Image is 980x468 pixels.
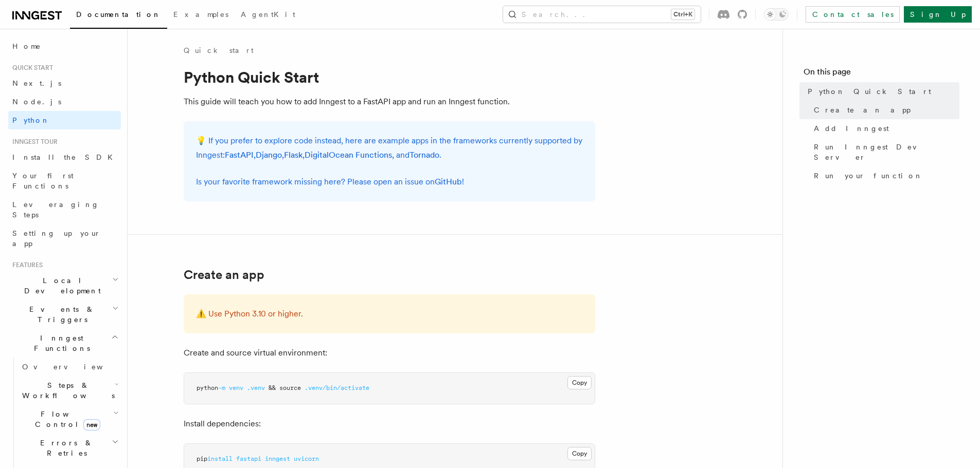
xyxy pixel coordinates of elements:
[12,79,61,87] span: Next.js
[18,434,121,462] button: Errors & Retries
[814,105,911,115] span: Create an app
[22,363,128,371] span: Overview
[197,455,207,462] span: pip
[12,200,99,219] span: Leveraging Steps
[764,8,789,21] button: Toggle dark mode
[18,376,121,405] button: Steps & Workflows
[256,150,282,160] a: Django
[810,166,959,185] a: Run your function
[167,3,235,28] a: Examples
[804,82,959,101] a: Python Quick Start
[8,195,121,224] a: Leveraging Steps
[808,86,931,97] span: Python Quick Start
[18,380,115,401] span: Steps & Workflows
[8,148,121,166] a: Install the SDK
[12,116,50,124] span: Python
[184,45,254,55] a: Quick start
[814,142,959,162] span: Run Inngest Dev Server
[12,98,61,106] span: Node.js
[810,101,959,119] a: Create an app
[18,358,121,376] a: Overview
[8,92,121,111] a: Node.js
[18,405,121,434] button: Flow Controlnew
[8,138,58,146] span: Inngest tour
[904,6,972,23] a: Sign Up
[435,177,462,186] a: GitHub
[196,134,583,162] p: 💡 If you prefer to explore code instead, here are example apps in the frameworks currently suppor...
[8,275,112,296] span: Local Development
[12,153,119,161] span: Install the SDK
[196,175,583,189] p: Is your favorite framework missing here? Please open an issue on !
[567,376,592,389] button: Copy
[671,9,694,20] kbd: Ctrl+K
[225,150,254,160] a: FastAPI
[8,304,112,325] span: Events & Triggers
[503,6,701,23] button: Search...Ctrl+K
[12,229,101,248] span: Setting up your app
[284,150,302,160] a: Flask
[269,384,276,391] span: &&
[804,66,959,82] h4: On this page
[8,271,121,300] button: Local Development
[814,171,923,181] span: Run your function
[567,447,592,460] button: Copy
[814,123,889,134] span: Add Inngest
[229,384,243,391] span: venv
[173,10,228,18] span: Examples
[184,95,595,109] p: This guide will teach you how to add Inngest to a FastAPI app and run an Inngest function.
[241,10,295,18] span: AgentKit
[810,138,959,166] a: Run Inngest Dev Server
[12,172,74,190] span: Your first Functions
[409,150,439,160] a: Tornado
[235,3,301,28] a: AgentKit
[83,419,100,430] span: new
[8,37,121,55] a: Home
[218,384,225,391] span: -m
[236,455,261,462] span: fastapi
[18,409,113,429] span: Flow Control
[12,41,41,51] span: Home
[70,3,167,29] a: Documentation
[247,384,265,391] span: .venv
[305,384,369,391] span: .venv/bin/activate
[184,68,595,86] h1: Python Quick Start
[207,455,233,462] span: install
[810,119,959,138] a: Add Inngest
[184,268,264,282] a: Create an app
[305,150,392,160] a: DigitalOcean Functions
[294,455,319,462] span: uvicorn
[265,455,290,462] span: inngest
[8,333,111,353] span: Inngest Functions
[76,10,161,18] span: Documentation
[8,64,53,72] span: Quick start
[184,346,595,360] p: Create and source virtual environment:
[806,6,900,23] a: Contact sales
[8,329,121,358] button: Inngest Functions
[8,300,121,329] button: Events & Triggers
[8,74,121,92] a: Next.js
[8,111,121,129] a: Python
[197,384,218,391] span: python
[8,224,121,253] a: Setting up your app
[18,438,112,458] span: Errors & Retries
[279,384,301,391] span: source
[8,261,43,269] span: Features
[8,166,121,195] a: Your first Functions
[196,307,583,321] p: ⚠️ Use Python 3.10 or higher.
[184,417,595,431] p: Install dependencies:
